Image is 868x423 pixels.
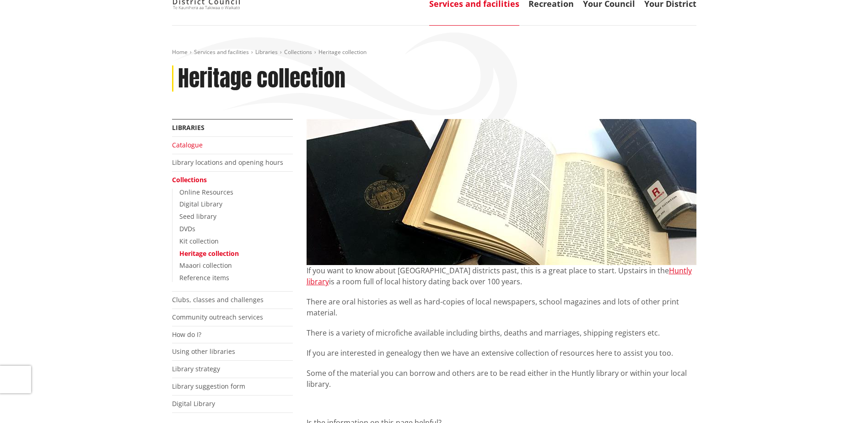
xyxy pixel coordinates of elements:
[194,48,249,56] a: Services and facilities
[179,224,195,233] a: DVDs
[307,368,696,390] p: Some of the material you can borrow and others are to be read either in the Huntly library or wit...
[172,399,215,408] a: Digital Library
[284,48,312,56] a: Collections
[172,364,220,373] a: Library strategy
[179,273,229,282] a: Reference items
[172,49,696,56] nav: breadcrumb
[172,141,203,149] a: Catalogue
[307,327,696,338] p: There is a variety of microfiche available including births, deaths and marriages, shipping regis...
[307,266,692,287] a: Huntly library
[179,200,222,208] a: Digital Library
[179,188,233,196] a: Online Resources
[179,237,219,245] a: Kit collection
[179,261,232,270] a: Maaori collection
[172,347,235,356] a: Using other libraries
[172,295,264,304] a: Clubs, classes and challenges
[172,313,263,321] a: Community outreach services
[179,212,216,221] a: Seed library
[172,123,205,132] a: Libraries
[179,249,239,258] a: Heritage collection
[307,119,696,265] img: heritage-collection
[172,382,245,390] a: Library suggestion form
[307,296,696,318] p: There are oral histories as well as hard-copies of local newspapers, school magazines and lots of...
[826,385,859,418] iframe: Messenger Launcher
[307,265,696,287] p: If you want to know about [GEOGRAPHIC_DATA] districts past, this is a great place to start. Upsta...
[318,48,367,56] span: Heritage collection
[172,158,283,167] a: Library locations and opening hours
[255,48,278,56] a: Libraries
[178,65,345,92] h1: Heritage collection
[307,347,696,358] p: If you are interested in genealogy then we have an extensive collection of resources here to assi...
[172,175,207,184] a: Collections
[172,330,201,339] a: How do I?
[172,48,188,56] a: Home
